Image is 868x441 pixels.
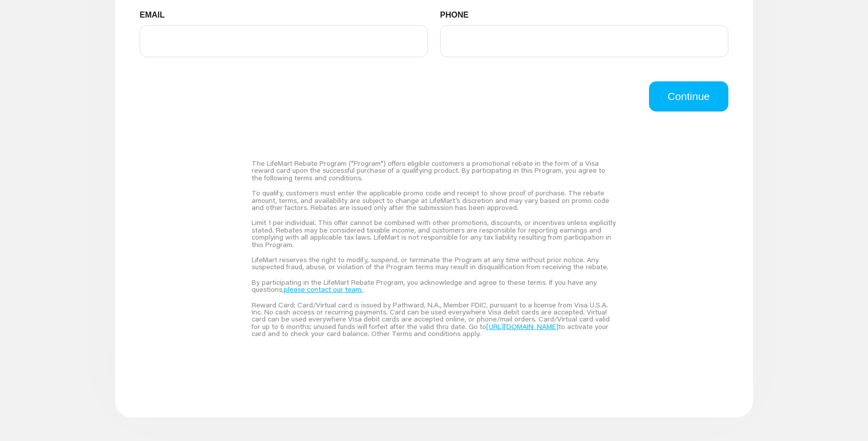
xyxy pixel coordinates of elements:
label: PHONE [440,9,476,21]
label: EMAIL [140,9,172,21]
a: [URL][DOMAIN_NAME] [486,322,559,331]
div: Reward Card: Card/Virtual card is issued by Pathward, N.A., Member FDIC, pursuant to a license fr... [252,297,616,342]
div: To qualify, customers must enter the applicable promo code and receipt to show proof of purchase.... [252,185,616,215]
div: Limit 1 per individual. This offer cannot be combined with other promotions, discounts, or incent... [252,215,616,252]
div: LifeMart reserves the right to modify, suspend, or terminate the Program at any time without prio... [252,252,616,275]
div: By participating in the LifeMart Rebate Program, you acknowledge and agree to these terms. If you... [252,275,616,297]
button: Continue [649,81,728,112]
input: PHONE [440,25,728,57]
input: EMAIL [140,25,428,57]
div: The LifeMart Rebate Program ("Program") offers eligible customers a promotional rebate in the for... [252,156,616,185]
a: please contact our team. [284,285,363,294]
